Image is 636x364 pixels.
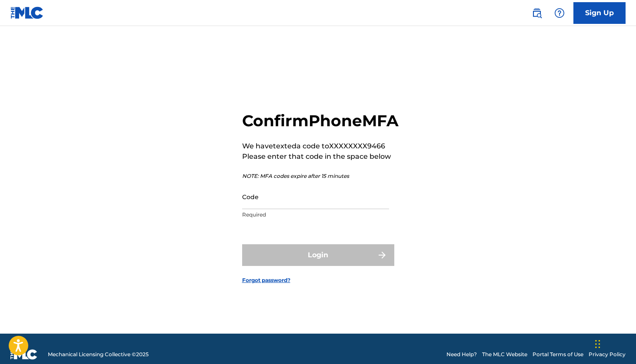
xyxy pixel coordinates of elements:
div: Drag [595,331,600,357]
a: Portal Terms of Use [533,351,583,358]
iframe: Chat Widget [593,322,636,364]
p: Required [242,211,389,219]
img: MLC Logo [10,7,44,19]
a: Public Search [528,4,546,22]
a: Need Help? [446,351,477,358]
img: help [554,8,565,18]
a: Forgot password? [242,276,290,284]
p: Please enter that code in the space below [242,151,399,162]
h2: Confirm Phone MFA [242,111,399,131]
div: Help [551,4,568,22]
a: The MLC Website [482,351,527,358]
a: Sign Up [573,2,626,24]
p: We have texted a code to XXXXXXXX9466 [242,141,399,151]
p: NOTE: MFA codes expire after 15 minutes [242,172,399,180]
img: search [532,8,542,18]
span: Mechanical Licensing Collective © 2025 [48,351,149,358]
a: Privacy Policy [589,351,626,358]
img: logo [10,349,37,360]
